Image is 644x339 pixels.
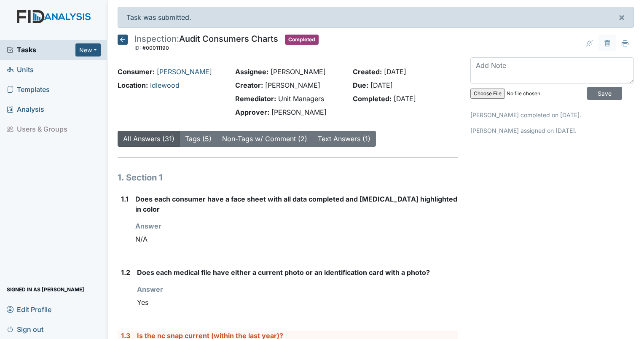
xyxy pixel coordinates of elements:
a: Tasks [7,45,75,55]
a: Idlewood [150,81,180,89]
strong: Remediator: [235,94,276,103]
div: Task was submitted. [118,7,634,28]
span: [DATE] [384,67,406,76]
span: #00011190 [142,45,169,51]
span: Templates [7,83,50,96]
button: Non-Tags w/ Comment (2) [217,131,313,147]
button: All Answers (31) [118,131,180,147]
span: Analysis [7,103,44,116]
strong: Answer [137,285,163,293]
span: [PERSON_NAME] [271,67,326,76]
strong: Completed: [353,94,392,103]
div: N/A [135,231,458,247]
a: Tags (5) [185,135,212,143]
span: [PERSON_NAME] [271,108,327,116]
a: Non-Tags w/ Comment (2) [222,135,307,143]
span: ID: [134,45,141,51]
span: [DATE] [394,94,416,103]
span: × [618,11,625,23]
strong: Assignee: [235,67,268,76]
label: Does each medical file have either a current photo or an identification card with a photo? [137,267,430,277]
span: Sign out [7,323,43,336]
button: Tags (5) [180,131,217,147]
a: All Answers (31) [123,135,174,143]
div: Yes [137,294,458,310]
strong: Due: [353,81,368,89]
button: × [610,7,633,27]
span: Units [7,63,34,76]
button: Text Answers (1) [312,131,376,147]
span: Completed [285,35,319,45]
strong: Created: [353,67,382,76]
div: Audit Consumers Charts [134,35,278,53]
label: Does each consumer have a face sheet with all data completed and [MEDICAL_DATA] highlighted in color [135,194,458,214]
h1: 1. Section 1 [118,171,458,184]
button: New [75,43,101,56]
strong: Location: [118,81,148,89]
a: [PERSON_NAME] [157,67,212,76]
span: Signed in as [PERSON_NAME] [7,283,84,296]
p: [PERSON_NAME] assigned on [DATE]. [470,126,634,135]
strong: Approver: [235,108,269,116]
span: [PERSON_NAME] [265,81,320,89]
p: [PERSON_NAME] completed on [DATE]. [470,110,634,119]
span: Inspection: [134,34,179,44]
strong: Consumer: [118,67,155,76]
strong: Answer [135,222,161,230]
strong: Creator: [235,81,263,89]
a: Text Answers (1) [318,135,370,143]
input: Save [587,87,622,100]
span: Edit Profile [7,303,51,316]
label: 1.2 [121,267,130,277]
span: Unit Managers [278,94,324,103]
label: 1.1 [121,194,129,204]
span: [DATE] [370,81,393,89]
